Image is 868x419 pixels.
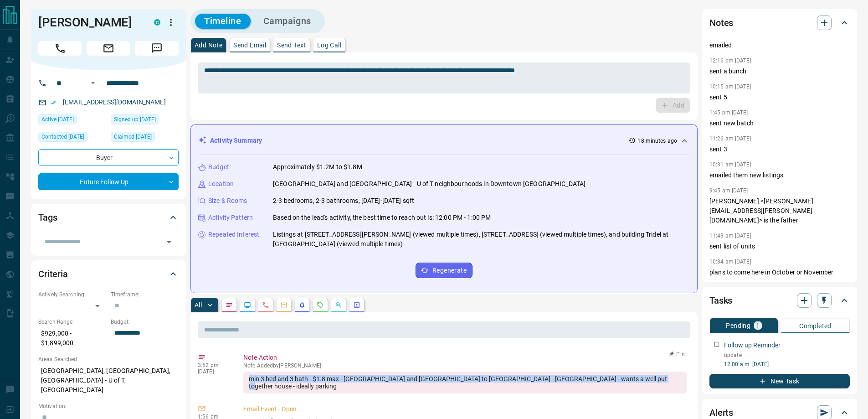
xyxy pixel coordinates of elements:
[273,213,491,222] p: Based on the lead's activity, the best time to reach out is: 12:00 PM - 1:00 PM
[38,207,179,228] div: Tags
[114,115,156,124] span: Signed up [DATE]
[709,290,850,311] div: Tasks
[111,132,179,145] div: Sat Feb 23 2019
[38,363,179,398] p: [GEOGRAPHIC_DATA], [GEOGRAPHIC_DATA], [GEOGRAPHIC_DATA] - U of T, [GEOGRAPHIC_DATA]
[198,362,230,368] p: 3:52 pm
[664,350,690,358] button: Pin
[41,132,84,141] span: Contacted [DATE]
[208,162,229,172] p: Budget
[198,132,690,149] div: Activity Summary18 minutes ago
[208,179,234,189] p: Location
[277,42,306,48] p: Send Text
[135,41,179,56] span: Message
[243,353,687,362] p: Note Action
[163,236,175,248] button: Open
[709,197,850,225] p: [PERSON_NAME] <[PERSON_NAME][EMAIL_ADDRESS][PERSON_NAME][DOMAIN_NAME]> is the father
[38,149,179,166] div: Buyer
[195,14,251,29] button: Timeline
[709,109,748,116] p: 1:45 pm [DATE]
[709,12,850,34] div: Notes
[709,161,751,168] p: 10:31 am [DATE]
[111,318,179,326] p: Budget:
[38,173,179,190] div: Future Follow Up
[87,41,130,56] span: Email
[280,301,288,309] svg: Emails
[87,78,98,88] button: Open
[726,322,750,329] p: Pending
[210,136,262,145] p: Activity Summary
[709,187,748,194] p: 9:45 am [DATE]
[298,301,306,309] svg: Listing Alerts
[243,362,687,369] p: Note Added by [PERSON_NAME]
[38,267,68,281] h2: Criteria
[335,301,342,309] svg: Opportunities
[244,301,251,309] svg: Lead Browsing Activity
[273,230,690,249] p: Listings at [STREET_ADDRESS][PERSON_NAME] (viewed multiple times), [STREET_ADDRESS] (viewed multi...
[709,67,850,76] p: sent a bunch
[38,210,57,225] h2: Tags
[756,322,760,329] p: 1
[243,404,687,414] p: Email Event - Open
[709,16,733,30] h2: Notes
[724,351,850,359] p: update
[709,57,751,64] p: 12:16 pm [DATE]
[38,318,106,326] p: Search Range:
[273,179,586,189] p: [GEOGRAPHIC_DATA] and [GEOGRAPHIC_DATA] - U of T neighbourhoods in Downtown [GEOGRAPHIC_DATA]
[709,41,850,50] p: emailed
[709,135,751,142] p: 11:26 am [DATE]
[799,323,832,329] p: Completed
[195,42,222,48] p: Add Note
[226,301,233,309] svg: Notes
[38,402,179,410] p: Motivation:
[273,162,362,172] p: Approximately $1.2M to $1.8M
[38,114,106,127] div: Sat Sep 06 2025
[111,114,179,127] div: Sat Feb 23 2019
[111,290,179,299] p: Timeframe:
[38,15,140,30] h1: [PERSON_NAME]
[38,263,179,285] div: Criteria
[50,99,56,106] svg: Email Verified
[154,19,160,26] div: condos.ca
[254,14,320,29] button: Campaigns
[724,360,850,368] p: 12:00 a.m. [DATE]
[208,196,247,206] p: Size & Rooms
[233,42,266,48] p: Send Email
[709,233,751,239] p: 11:43 am [DATE]
[38,355,179,363] p: Areas Searched:
[262,301,269,309] svg: Calls
[41,115,74,124] span: Active [DATE]
[208,230,259,239] p: Repeated Interest
[273,196,414,206] p: 2-3 bedrooms, 2-3 bathrooms, [DATE]-[DATE] sqft
[38,326,106,351] p: $929,000 - $1,899,000
[198,368,230,375] p: [DATE]
[637,137,677,145] p: 18 minutes ago
[709,242,850,251] p: sent list of units
[38,41,82,56] span: Call
[709,119,850,128] p: sent new batch
[317,301,324,309] svg: Requests
[724,341,781,350] p: Follow up Reminder
[114,132,152,141] span: Claimed [DATE]
[38,290,106,299] p: Actively Searching:
[709,268,850,277] p: plans to come here in October or November
[353,301,360,309] svg: Agent Actions
[709,171,850,180] p: emailed them new listings
[709,259,751,265] p: 10:34 am [DATE]
[709,93,850,102] p: sent 5
[709,145,850,154] p: sent 3
[709,293,732,308] h2: Tasks
[317,42,341,48] p: Log Call
[208,213,253,222] p: Activity Pattern
[709,83,751,90] p: 10:15 am [DATE]
[416,263,473,278] button: Regenerate
[38,132,106,145] div: Thu Sep 15 2022
[63,98,166,106] a: [EMAIL_ADDRESS][DOMAIN_NAME]
[243,372,687,393] div: min 3 bed and 3 bath - $1.8 max - [GEOGRAPHIC_DATA] and [GEOGRAPHIC_DATA] to [GEOGRAPHIC_DATA] - ...
[709,374,850,388] button: New Task
[195,302,202,308] p: All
